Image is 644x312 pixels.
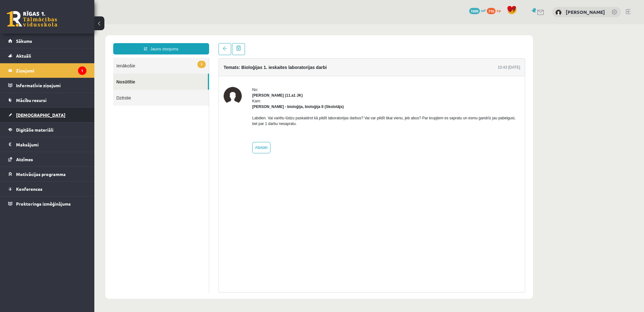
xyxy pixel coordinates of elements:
[158,74,426,85] div: Kam:
[16,112,65,118] span: [DEMOGRAPHIC_DATA]
[129,41,232,46] h4: Temats: Bioloģijas 1. ieskaites laboratorijas darbi
[19,19,115,30] a: Jauns ziņojums
[16,156,33,162] span: Atzīmes
[16,186,42,192] span: Konferences
[8,34,86,48] a: Sākums
[8,108,86,122] a: [DEMOGRAPHIC_DATA]
[555,9,562,16] img: Viktorija Bērziņa
[16,38,32,44] span: Sākums
[8,78,86,93] a: Informatīvie ziņojumi
[16,63,86,78] legend: Ziņojumi
[129,63,147,81] img: Viktorija Bērziņa
[16,201,71,207] span: Proktoringa izmēģinājums
[8,122,86,137] a: Digitālie materiāli
[158,91,426,102] p: Labdien. Vai varētu lūdzu paskaidrot kā pildīt laboratorijas darbus? Vai var pildīt tikai vienu, ...
[158,118,176,129] a: Atbildēt
[7,11,57,27] a: Rīgas 1. Tālmācības vidusskola
[158,69,208,73] strong: [PERSON_NAME] (11.a1 JK)
[16,137,86,152] legend: Maksājumi
[8,63,86,78] a: Ziņojumi1
[8,93,86,107] a: Mācību resursi
[158,63,426,68] div: No:
[8,196,86,211] a: Proktoringa izmēģinājums
[481,8,486,13] span: mP
[16,171,66,177] span: Motivācijas programma
[16,127,53,133] span: Digitālie materiāli
[487,8,496,14] span: 710
[566,9,605,15] a: [PERSON_NAME]
[16,78,86,93] legend: Informatīvie ziņojumi
[103,37,111,44] span: 1
[158,80,249,85] strong: [PERSON_NAME] - bioloģija, bioloģija II (Skolotājs)
[78,66,86,75] i: 1
[16,53,31,59] span: Aktuāli
[469,8,480,14] span: 1999
[19,49,114,65] a: Nosūtītie
[8,182,86,196] a: Konferences
[8,137,86,152] a: Maksājumi
[19,33,114,49] a: 1Ienākošie
[469,8,486,13] a: 1999 mP
[8,48,86,63] a: Aktuāli
[8,167,86,181] a: Motivācijas programma
[497,8,501,13] span: xp
[487,8,504,13] a: 710 xp
[16,97,47,103] span: Mācību resursi
[19,65,114,82] a: Dzēstie
[403,40,426,46] div: 10:43 [DATE]
[8,152,86,167] a: Atzīmes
